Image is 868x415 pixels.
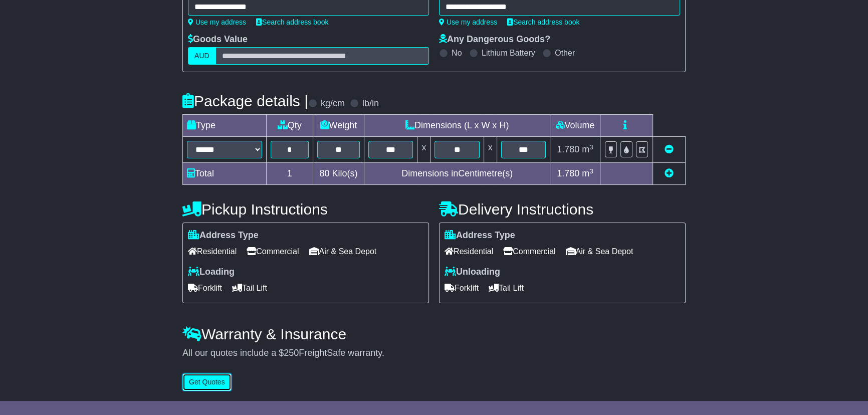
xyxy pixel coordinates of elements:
[182,93,308,109] h4: Package details |
[232,280,267,296] span: Tail Lift
[319,168,329,178] span: 80
[188,230,259,241] label: Address Type
[482,48,535,58] label: Lithium Battery
[313,115,364,137] td: Weight
[183,115,267,137] td: Type
[489,280,524,296] span: Tail Lift
[321,98,345,109] label: kg/cm
[452,48,462,58] label: No
[557,168,579,178] span: 1.780
[555,48,575,58] label: Other
[182,348,686,359] div: All our quotes include a $ FreightSafe warranty.
[665,168,674,178] a: Add new item
[566,244,633,259] span: Air & Sea Depot
[445,267,500,278] label: Unloading
[313,163,364,185] td: Kilo(s)
[182,326,686,342] h4: Warranty & Insurance
[439,18,497,26] a: Use my address
[439,201,686,218] h4: Delivery Instructions
[247,244,299,259] span: Commercial
[417,137,430,163] td: x
[445,230,515,241] label: Address Type
[445,244,493,259] span: Residential
[665,144,674,154] a: Remove this item
[484,137,497,163] td: x
[439,34,550,45] label: Any Dangerous Goods?
[188,47,216,65] label: AUD
[557,144,579,154] span: 1.780
[267,115,313,137] td: Qty
[267,163,313,185] td: 1
[188,34,248,45] label: Goods Value
[256,18,328,26] a: Search address book
[188,244,237,259] span: Residential
[364,163,550,185] td: Dimensions in Centimetre(s)
[445,280,479,296] span: Forklift
[507,18,579,26] a: Search address book
[284,348,299,358] span: 250
[589,167,593,175] sup: 3
[550,115,600,137] td: Volume
[188,280,222,296] span: Forklift
[582,144,593,154] span: m
[188,267,235,278] label: Loading
[589,143,593,151] sup: 3
[182,373,232,391] button: Get Quotes
[362,98,379,109] label: lb/in
[364,115,550,137] td: Dimensions (L x W x H)
[582,168,593,178] span: m
[188,18,246,26] a: Use my address
[182,201,429,218] h4: Pickup Instructions
[183,163,267,185] td: Total
[309,244,377,259] span: Air & Sea Depot
[503,244,555,259] span: Commercial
